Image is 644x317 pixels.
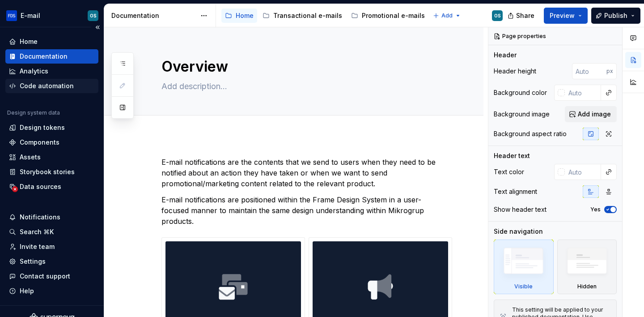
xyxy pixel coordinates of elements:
div: Visible [494,240,554,294]
button: Collapse sidebar [91,21,104,34]
button: Contact support [5,269,98,283]
a: Components [5,135,98,150]
button: Share [503,8,540,24]
div: Page tree [221,7,428,25]
a: Storybook stories [5,165,98,179]
button: Publish [591,8,640,24]
a: Analytics [5,64,98,78]
a: Transactional e-mails [259,9,346,23]
a: Code automation [5,79,98,93]
textarea: Overview [160,56,446,77]
span: Share [516,11,534,20]
a: Data sources [5,180,98,194]
div: Show header text [494,205,547,214]
div: Invite team [20,242,55,251]
div: Settings [20,257,46,266]
div: Background image [494,110,550,119]
a: Documentation [5,49,98,64]
span: Publish [604,11,627,20]
div: Analytics [20,67,48,76]
span: Add image [578,110,611,119]
div: Data sources [20,182,61,191]
input: Auto [565,85,601,101]
div: Header text [494,151,530,160]
div: Design system data [7,109,60,116]
div: Hidden [577,283,597,290]
p: E-mail notifications are the contents that we send to users when they need to be notified about a... [161,157,448,189]
button: E-mailOS [2,6,102,25]
div: Home [236,11,254,20]
p: E-mail notifications are positioned within the Frame Design System in a user-focused manner to ma... [161,194,448,227]
div: Text color [494,167,524,176]
div: E-mail [21,11,40,20]
div: Transactional e-mails [273,11,342,20]
a: Home [221,9,257,23]
div: Documentation [111,11,196,20]
div: Text alignment [494,187,537,196]
div: Assets [20,153,41,162]
input: Auto [572,63,606,79]
div: Notifications [20,213,60,222]
span: Preview [550,11,575,20]
button: Help [5,284,98,298]
div: OS [90,12,97,19]
a: Settings [5,254,98,269]
div: Side navigation [494,227,543,236]
p: px [606,68,613,75]
button: Preview [544,8,588,24]
span: Add [441,12,453,19]
div: Design tokens [20,123,65,132]
div: Home [20,37,38,46]
div: Help [20,287,34,296]
div: OS [494,12,501,19]
div: Background color [494,88,547,97]
div: Components [20,138,59,147]
button: Search ⌘K [5,225,98,239]
div: Promotional e-mails [362,11,425,20]
div: Background aspect ratio [494,129,567,138]
div: Search ⌘K [20,227,54,236]
button: Notifications [5,210,98,224]
div: Contact support [20,272,70,281]
div: Header height [494,67,536,76]
a: Promotional e-mails [347,9,428,23]
button: Add [430,9,464,22]
img: d0b4fd8d-402f-4f60-ad92-6b000682230b.png [6,10,17,21]
div: Header [494,51,517,60]
div: Code automation [20,81,74,90]
input: Auto [565,164,601,180]
div: Storybook stories [20,167,75,176]
a: Assets [5,150,98,164]
div: Documentation [20,52,68,61]
label: Yes [590,206,601,213]
a: Home [5,34,98,49]
button: Add image [565,106,617,122]
div: Hidden [557,240,617,294]
a: Invite team [5,240,98,254]
div: Visible [514,283,533,290]
a: Design tokens [5,120,98,135]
